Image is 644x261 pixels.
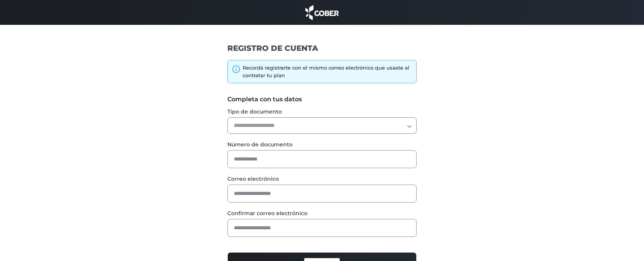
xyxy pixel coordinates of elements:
[243,64,413,79] div: Recordá registrarte con el mismo correo electrónico que usaste al contratar tu plan
[227,43,417,53] h1: REGISTRO DE CUENTA
[227,175,417,183] label: Correo electrónico
[303,4,341,21] img: cober_marca.png
[227,108,417,116] label: Tipo de documento
[227,209,417,217] label: Confirmar correo electrónico
[227,141,417,149] label: Número de documento
[227,95,417,104] label: Completa con tus datos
